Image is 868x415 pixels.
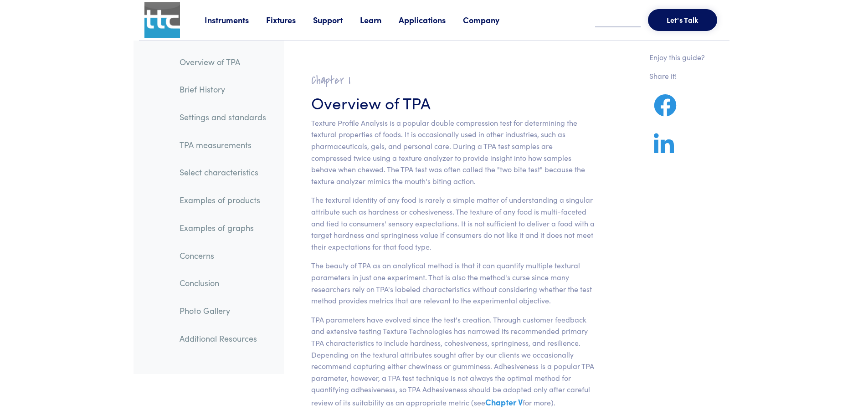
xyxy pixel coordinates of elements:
h3: Overview of TPA [311,91,595,113]
p: Enjoy this guide? [649,51,705,63]
p: The beauty of TPA as an analytical method is that it can quantify multiple textural parameters in... [311,260,595,306]
button: Let's Talk [648,9,717,31]
a: Conclusion [172,272,273,293]
a: Company [463,14,517,26]
a: Share on LinkedIn [649,144,678,155]
p: TPA parameters have evolved since the test's creation. Through customer feedback and extensive te... [311,314,595,409]
a: Additional Resources [172,328,273,349]
p: The textural identity of any food is rarely a simple matter of understanding a singular attribute... [311,194,595,252]
a: Overview of TPA [172,51,273,72]
a: Chapter V [485,396,523,408]
a: Concerns [172,245,273,266]
p: Share it! [649,70,705,82]
a: Brief History [172,79,273,100]
a: Examples of products [172,190,273,210]
a: Instruments [205,14,266,26]
a: Fixtures [266,14,313,26]
a: Select characteristics [172,162,273,183]
a: TPA measurements [172,134,273,155]
h2: Chapter I [311,73,595,87]
a: Learn [360,14,399,26]
a: Support [313,14,360,26]
p: Texture Profile Analysis is a popular double compression test for determining the textural proper... [311,117,595,187]
a: Examples of graphs [172,217,273,238]
img: ttc_logo_1x1_v1.0.png [144,2,180,38]
a: Settings and standards [172,107,273,128]
a: Photo Gallery [172,300,273,321]
a: Applications [399,14,463,26]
